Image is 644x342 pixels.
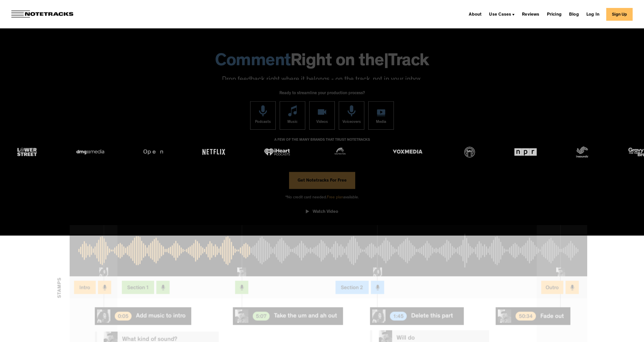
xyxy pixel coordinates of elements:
a: Pricing [545,10,564,19]
span: | [384,53,388,71]
p: Drop feedback right where it belongs - on the track, not in your inbox. [6,75,638,85]
div: Ready to streamline your production process? [279,88,365,101]
div: Media [376,116,386,129]
a: About [467,10,484,19]
a: Blog [567,10,581,19]
div: Use Cases [487,10,517,19]
div: *No credit card needed. available. [285,189,359,205]
a: Media [368,101,394,129]
div: Podcasts [255,116,271,129]
div: Videos [316,116,328,129]
a: Get Notetracks For Free [289,172,355,189]
a: Reviews [520,10,541,19]
div: Watch Video [313,209,338,215]
a: Videos [309,101,335,129]
span: Free plan [327,195,343,200]
a: Sign Up [606,8,633,21]
span: Comment [215,53,290,71]
a: Podcasts [250,101,276,129]
a: Voiceovers [339,101,364,129]
h1: Right on the Track [6,53,638,71]
div: Voiceovers [342,116,361,129]
a: open lightbox [306,205,338,221]
a: Music [280,101,305,129]
a: Log In [584,10,602,19]
div: Use Cases [489,12,511,17]
div: A FEW OF THE MANY BRANDS THAT TRUST NOTETRACKS [274,135,370,150]
div: Music [287,116,298,129]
